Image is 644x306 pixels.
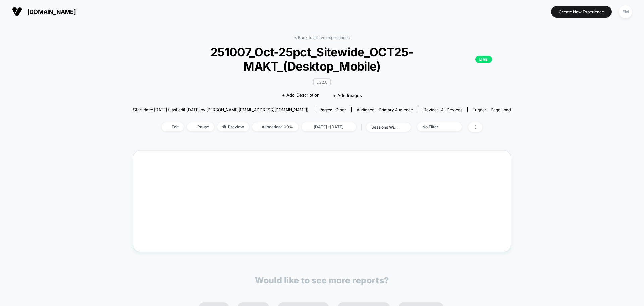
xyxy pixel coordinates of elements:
span: [DATE] - [DATE] [302,122,356,131]
span: Pause [187,122,214,131]
p: Would like to see more reports? [255,275,389,286]
span: + Add Description [282,92,320,99]
div: Pages: [319,107,346,112]
span: Preview [217,122,249,131]
div: sessions with impression [371,125,398,130]
span: Start date: [DATE] (Last edit [DATE] by [PERSON_NAME][EMAIL_ADDRESS][DOMAIN_NAME]) [133,107,308,112]
span: Allocation: 100% [252,122,298,131]
span: LG2.0 [313,78,331,86]
span: other [335,107,346,112]
span: all devices [441,107,462,112]
button: [DOMAIN_NAME] [10,6,78,17]
span: + Add Images [333,93,362,98]
a: < Back to all live experiences [294,35,350,40]
button: Create New Experience [551,6,612,18]
span: [DOMAIN_NAME] [27,8,76,15]
span: Edit [162,122,184,131]
div: Trigger: [473,107,511,112]
button: EM [617,5,634,19]
span: | [359,122,366,132]
img: Visually logo [12,7,22,17]
span: 251007_Oct-25pct_Sitewide_OCT25-MAKT_(Desktop_Mobile) [152,45,492,73]
span: Device: [418,107,467,112]
div: Audience: [357,107,413,112]
span: Primary Audience [379,107,413,112]
div: No Filter [422,124,449,129]
span: Page Load [491,107,511,112]
div: EM [619,5,632,18]
p: LIVE [475,56,492,63]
